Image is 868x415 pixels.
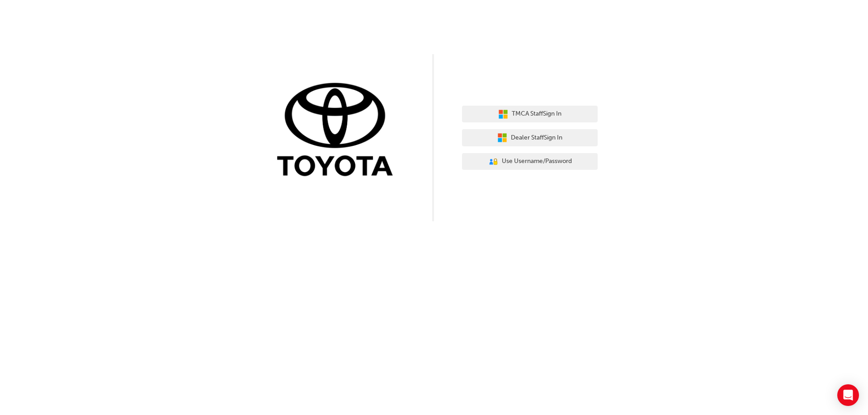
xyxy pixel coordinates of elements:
span: TMCA Staff Sign In [512,109,561,119]
button: Dealer StaffSign In [462,129,598,146]
img: Trak [270,81,406,181]
button: TMCA StaffSign In [462,106,598,123]
span: Use Username/Password [502,156,572,167]
button: Use Username/Password [462,153,598,170]
span: Dealer Staff Sign In [511,133,562,143]
div: Open Intercom Messenger [837,384,859,406]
